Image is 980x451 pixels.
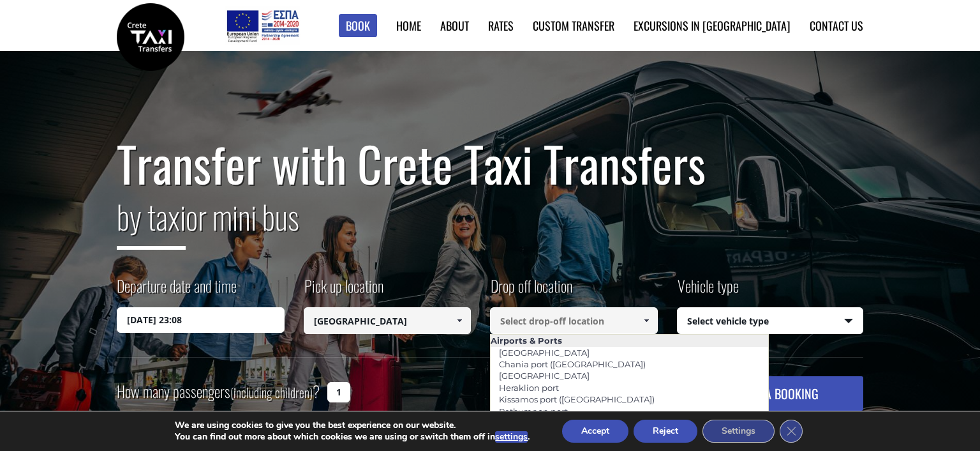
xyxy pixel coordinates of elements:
a: Kissamos port ([GEOGRAPHIC_DATA]) [491,390,663,408]
input: Select pickup location [304,307,471,334]
label: Departure date and time [117,275,237,307]
button: Settings [702,420,775,443]
img: e-bannersEUERDF180X90.jpg [225,6,301,45]
label: Vehicle type [677,275,739,307]
small: (including children) [230,383,313,402]
img: Crete Taxi Transfers | Safe Taxi Transfer Services from to Heraklion Airport, Chania Airport, Ret... [117,3,184,71]
p: We are using cookies to give you the best experience on our website. [175,420,530,431]
a: Show All Items [449,307,470,334]
button: settings [495,431,528,443]
button: Close GDPR Cookie Banner [780,420,803,443]
label: How many passengers ? [117,376,320,408]
span: by taxi [117,192,186,250]
a: Chania port ([GEOGRAPHIC_DATA]) [491,355,654,373]
a: Show All Items [635,307,657,334]
a: Home [396,17,421,34]
button: Reject [634,420,697,443]
span: Select vehicle type [678,308,863,335]
a: Excursions in [GEOGRAPHIC_DATA] [634,17,791,34]
button: MAKE A BOOKING [692,376,863,411]
input: Select drop-off location [490,307,658,334]
p: You can find out more about which cookies we are using or switch them off in . [175,431,530,443]
li: Airports & Ports [491,335,768,346]
a: Custom Transfer [533,17,614,34]
a: About [440,17,469,34]
a: Book [339,14,377,38]
h1: Transfer with Crete Taxi Transfers [117,137,863,190]
label: Pick up location [304,275,383,307]
a: Contact us [810,17,863,34]
label: Drop off location [490,275,572,307]
h2: or mini bus [117,190,863,259]
button: Accept [562,420,628,443]
a: Crete Taxi Transfers | Safe Taxi Transfer Services from to Heraklion Airport, Chania Airport, Ret... [117,29,184,42]
a: [GEOGRAPHIC_DATA] [491,344,598,362]
a: [GEOGRAPHIC_DATA] [491,367,598,385]
a: Rates [488,17,514,34]
a: Heraklion port [491,379,567,397]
